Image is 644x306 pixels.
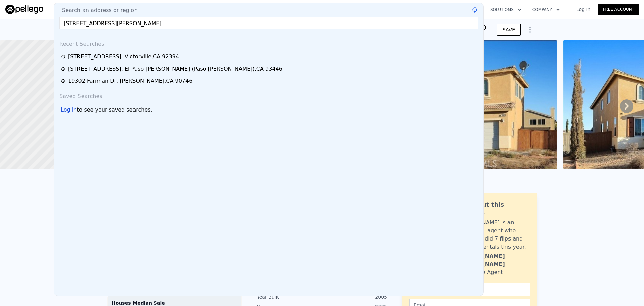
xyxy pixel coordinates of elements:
[257,294,322,300] div: Year Built
[5,5,43,14] img: Pellego
[497,24,521,36] button: SAVE
[455,252,530,268] div: [PERSON_NAME] [PERSON_NAME]
[59,17,478,29] input: Enter an address, city, region, neighborhood or zip code
[455,200,530,219] div: Ask about this property
[322,294,387,300] div: 2005
[68,77,192,85] div: 19302 Fariman Dr , [PERSON_NAME] , CA 90746
[527,4,566,16] button: Company
[57,87,481,103] div: Saved Searches
[485,4,527,16] button: Solutions
[598,4,639,15] a: Free Account
[61,53,479,61] a: [STREET_ADDRESS], Victorville,CA 92394
[57,35,481,51] div: Recent Searches
[57,6,138,14] span: Search an address or region
[61,106,77,114] div: Log in
[61,65,479,73] a: [STREET_ADDRESS], El Paso [PERSON_NAME] (Paso [PERSON_NAME]),CA 93446
[568,6,598,13] a: Log In
[68,53,179,61] div: [STREET_ADDRESS] , Victorville , CA 92394
[77,106,152,114] span: to see your saved searches.
[68,65,282,73] div: [STREET_ADDRESS] , El Paso [PERSON_NAME] (Paso [PERSON_NAME]) , CA 93446
[523,23,537,36] button: Show Options
[61,77,479,85] a: 19302 Fariman Dr, [PERSON_NAME],CA 90746
[455,219,530,251] div: [PERSON_NAME] is an active local agent who personally did 7 flips and bought 3 rentals this year.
